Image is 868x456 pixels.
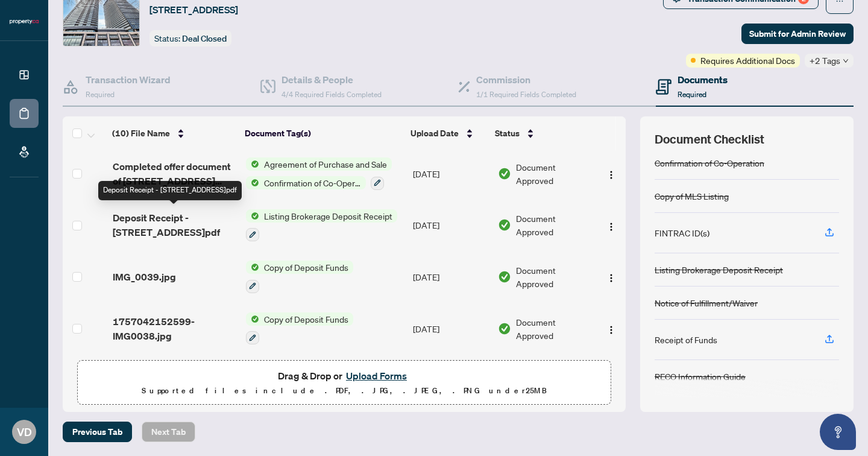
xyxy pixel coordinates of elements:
[495,127,520,140] span: Status
[498,322,511,335] img: Document Status
[408,251,493,303] td: [DATE]
[498,270,511,283] img: Document Status
[63,422,132,442] button: Previous Tab
[516,315,591,342] span: Document Approved
[259,312,353,326] span: Copy of Deposit Funds
[606,325,616,335] img: Logo
[281,72,382,87] h4: Details & People
[810,54,840,68] span: +2 Tags
[408,148,493,200] td: [DATE]
[72,422,122,442] span: Previous Tab
[749,24,846,43] span: Submit for Admin Review
[10,18,39,25] img: logo
[516,212,591,238] span: Document Approved
[246,157,392,190] button: Status IconAgreement of Purchase and SaleStatus IconConfirmation of Co-Operation
[246,312,353,345] button: Status IconCopy of Deposit Funds
[655,226,709,239] div: FINTRAC ID(s)
[602,319,621,338] button: Logo
[182,33,227,44] span: Deal Closed
[655,263,783,276] div: Listing Brokerage Deposit Receipt
[113,159,237,188] span: Completed offer document of [STREET_ADDRESS] 2.pdf
[655,370,746,383] div: RECO Information Guide
[476,90,576,99] span: 1/1 Required Fields Completed
[655,189,729,203] div: Copy of MLS Listing
[113,270,176,284] span: IMG_0039.jpg
[476,72,576,87] h4: Commission
[490,116,593,150] th: Status
[85,384,603,398] p: Supported files include .PDF, .JPG, .JPEG, .PNG under 25 MB
[246,176,259,189] img: Status Icon
[606,222,616,232] img: Logo
[406,116,490,150] th: Upload Date
[246,209,259,223] img: Status Icon
[516,264,591,290] span: Document Approved
[259,157,392,171] span: Agreement of Purchase and Sale
[410,127,459,140] span: Upload Date
[678,90,706,99] span: Required
[741,24,854,44] button: Submit for Admin Review
[408,200,493,252] td: [DATE]
[17,423,32,440] span: VD
[149,2,238,17] span: [STREET_ADDRESS]
[516,160,591,187] span: Document Approved
[98,181,242,200] div: Deposit Receipt - [STREET_ADDRESS]pdf
[820,414,856,450] button: Open asap
[602,215,621,235] button: Logo
[278,368,410,384] span: Drag & Drop or
[112,127,170,140] span: (10) File Name
[246,157,259,171] img: Status Icon
[86,90,115,99] span: Required
[602,267,621,287] button: Logo
[142,422,195,442] button: Next Tab
[655,156,764,169] div: Confirmation of Co-Operation
[843,58,849,64] span: down
[259,176,366,189] span: Confirmation of Co-Operation
[498,218,511,232] img: Document Status
[655,131,764,148] span: Document Checklist
[246,209,397,242] button: Status IconListing Brokerage Deposit Receipt
[246,261,259,274] img: Status Icon
[606,170,616,180] img: Logo
[655,333,717,346] div: Receipt of Funds
[86,72,171,87] h4: Transaction Wizard
[107,116,240,150] th: (10) File Name
[408,303,493,355] td: [DATE]
[113,314,237,343] span: 1757042152599-IMG0038.jpg
[606,273,616,283] img: Logo
[246,261,353,293] button: Status IconCopy of Deposit Funds
[678,72,728,87] h4: Documents
[700,54,795,67] span: Requires Additional Docs
[149,30,231,46] div: Status:
[342,368,410,384] button: Upload Forms
[655,296,758,309] div: Notice of Fulfillment/Waiver
[259,209,397,223] span: Listing Brokerage Deposit Receipt
[498,167,511,180] img: Document Status
[259,261,353,274] span: Copy of Deposit Funds
[246,312,259,326] img: Status Icon
[78,361,611,405] span: Drag & Drop orUpload FormsSupported files include .PDF, .JPG, .JPEG, .PNG under25MB
[240,116,406,150] th: Document Tag(s)
[113,211,237,239] span: Deposit Receipt - [STREET_ADDRESS]pdf
[281,90,382,99] span: 4/4 Required Fields Completed
[602,164,621,183] button: Logo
